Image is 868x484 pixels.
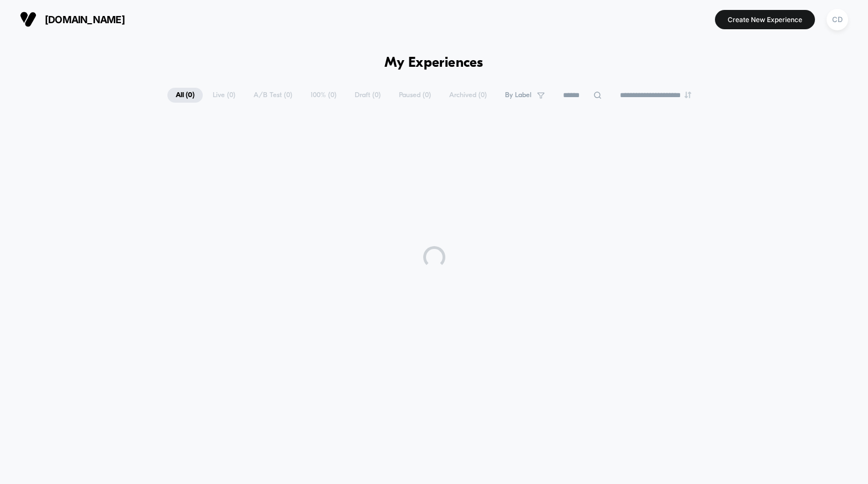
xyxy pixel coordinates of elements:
div: CD [827,9,848,30]
span: All ( 0 ) [167,88,203,103]
button: [DOMAIN_NAME] [17,10,128,28]
button: Create New Experience [715,10,815,29]
h1: My Experiences [385,55,483,71]
img: Visually logo [20,11,36,28]
button: CD [823,8,851,31]
span: [DOMAIN_NAME] [45,14,125,25]
img: end [685,92,691,98]
span: By Label [505,91,532,99]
